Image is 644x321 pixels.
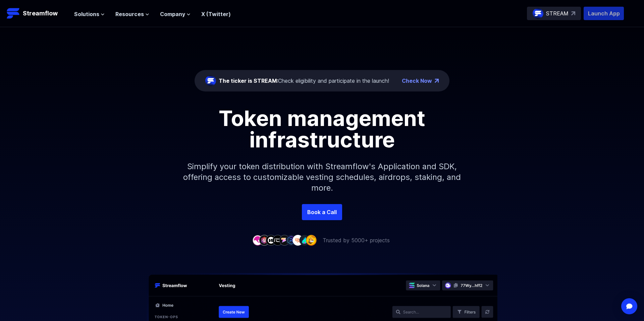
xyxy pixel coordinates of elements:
a: STREAM [527,7,581,20]
h1: Token management infrastructure [171,108,473,150]
button: Resources [115,10,149,18]
p: STREAM [546,9,569,17]
img: company-4 [272,235,283,245]
img: company-9 [306,235,317,245]
img: Streamflow Logo [7,7,20,20]
img: streamflow-logo-circle.png [533,8,543,19]
span: Resources [115,10,144,18]
img: company-6 [286,235,297,245]
span: Company [160,10,185,18]
p: Trusted by 5000+ projects [323,236,390,244]
img: company-7 [292,235,303,245]
div: Check eligibility and participate in the launch! [219,77,389,85]
img: company-1 [252,235,263,245]
img: company-5 [279,235,290,245]
a: Streamflow [7,7,67,20]
div: Open Intercom Messenger [621,298,637,314]
img: company-8 [299,235,310,245]
button: Launch App [584,7,624,20]
button: Company [160,10,191,18]
span: The ticker is STREAM: [219,77,278,84]
img: top-right-arrow.png [435,79,439,83]
img: company-3 [266,235,276,245]
img: top-right-arrow.svg [571,11,575,15]
p: Streamflow [23,9,58,18]
button: Solutions [74,10,105,18]
a: Book a Call [302,204,342,220]
img: company-2 [259,235,270,245]
a: Check Now [402,77,432,85]
img: streamflow-logo-circle.png [205,75,216,86]
span: Solutions [74,10,99,18]
p: Simplify your token distribution with Streamflow's Application and SDK, offering access to custom... [178,150,466,204]
a: X (Twitter) [201,11,231,17]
